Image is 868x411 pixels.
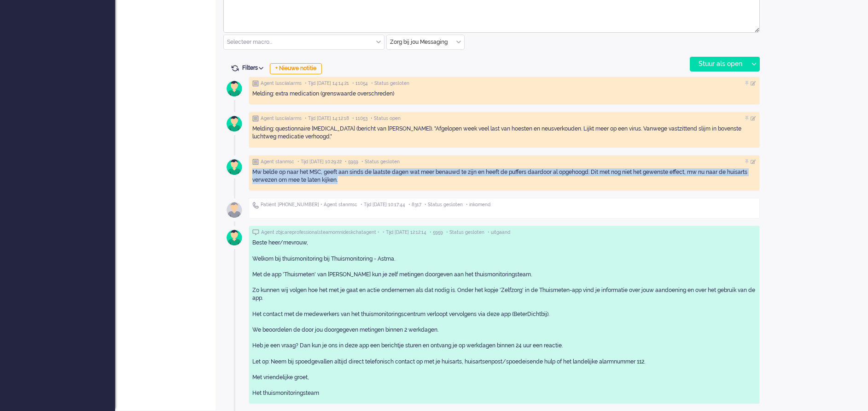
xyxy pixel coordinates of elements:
[223,112,246,135] img: avatar
[252,125,756,141] div: Melding: questionnaire [MEDICAL_DATA] (bericht van [PERSON_NAME]). "Afgelopen week veel last van ...
[361,159,400,165] span: • Status gesloten
[446,229,484,236] span: • Status gesloten
[345,159,358,165] span: • 5959
[305,115,349,122] span: • Tijd [DATE] 14:12:18
[242,65,267,71] span: Filters
[297,159,342,165] span: • Tijd [DATE] 10:29:22
[425,202,463,208] span: • Status gesloten
[252,80,259,87] img: ic_note_grey.svg
[430,229,443,236] span: • 5959
[261,115,302,122] span: Agent lusciialarms
[371,115,401,122] span: • Status open
[371,80,409,87] span: • Status gesloten
[383,229,426,236] span: • Tijd [DATE] 12:12:14
[223,226,246,249] img: avatar
[4,4,532,20] body: Rich Text Area. Press ALT-0 for help.
[223,198,246,221] img: avatar
[466,202,490,208] span: • inkomend
[252,159,259,165] img: ic_note_grey.svg
[252,239,756,397] div: Beste heer/mevrouw, Welkom bij thuismonitoring bij Thuismonitoring - Astma. Met de app 'Thuismete...
[252,90,756,98] div: Melding: extra medication (grenswaarde overschreden)
[488,229,510,236] span: • uitgaand
[261,80,302,87] span: Agent lusciialarms
[261,202,357,208] span: Patiënt [PHONE_NUMBER] • Agent stanmsc
[252,229,259,235] img: ic_chat_grey.svg
[408,202,421,208] span: • 8317
[751,24,759,32] div: Resize
[223,77,246,100] img: avatar
[261,229,379,236] span: Agent zbjcareprofessionalsteamomnideskchatagent •
[252,115,259,122] img: ic_note_grey.svg
[352,80,368,87] span: • 11054
[252,168,756,184] div: Mw belde op naar het MSC, geeft aan sinds de laatste dagen wat meer benauwd te zijn en heeft de p...
[690,57,748,71] div: Stuur als open
[270,63,322,74] div: + Nieuwe notitie
[352,115,367,122] span: • 11053
[223,155,246,179] img: avatar
[252,202,259,208] img: ic_telephone_grey.svg
[305,80,349,87] span: • Tijd [DATE] 14:14:21
[261,159,294,165] span: Agent stanmsc
[361,202,405,208] span: • Tijd [DATE] 10:17:44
